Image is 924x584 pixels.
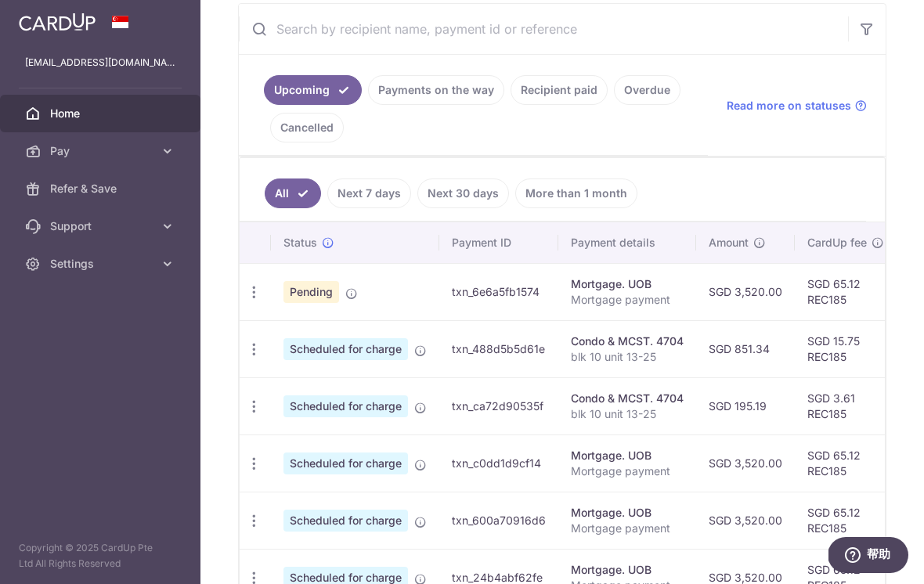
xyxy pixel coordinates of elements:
[696,434,795,492] td: SGD 3,520.00
[571,505,684,521] div: Mortgage. UOB
[439,222,558,263] th: Payment ID
[571,406,684,422] p: blk 10 unit 13-25
[50,218,153,234] span: Support
[795,492,897,549] td: SGD 65.12 REC185
[50,256,153,272] span: Settings
[571,562,684,578] div: Mortgage. UOB
[727,98,867,114] a: Read more on statuses
[828,537,908,576] iframe: 打开一个小组件，您可以在其中找到更多信息
[439,492,558,549] td: txn_600a70916d6
[439,377,558,434] td: txn_ca72d90535f
[795,434,897,492] td: SGD 65.12 REC185
[795,320,897,377] td: SGD 15.75 REC185
[50,106,153,121] span: Home
[19,13,96,31] img: CardUp
[571,349,684,365] p: blk 10 unit 13-25
[265,178,321,208] a: All
[795,263,897,320] td: SGD 65.12 REC185
[571,276,684,292] div: Mortgage. UOB
[283,395,408,417] span: Scheduled for charge
[571,391,684,406] div: Condo & MCST. 4704
[571,292,684,308] p: Mortgage payment
[614,75,680,105] a: Overdue
[515,178,637,208] a: More than 1 month
[727,98,851,114] span: Read more on statuses
[696,263,795,320] td: SGD 3,520.00
[571,521,684,536] p: Mortgage payment
[439,434,558,492] td: txn_c0dd1d9cf14
[283,235,317,251] span: Status
[439,263,558,320] td: txn_6e6a5fb1574
[511,75,608,105] a: Recipient paid
[283,452,408,474] span: Scheduled for charge
[558,222,696,263] th: Payment details
[368,75,504,105] a: Payments on the way
[417,178,509,208] a: Next 30 days
[283,338,408,360] span: Scheduled for charge
[283,510,408,532] span: Scheduled for charge
[807,235,867,251] span: CardUp fee
[696,377,795,434] td: SGD 195.19
[571,448,684,463] div: Mortgage. UOB
[270,113,344,142] a: Cancelled
[571,463,684,479] p: Mortgage payment
[25,55,175,70] p: [EMAIL_ADDRESS][DOMAIN_NAME]
[50,143,153,159] span: Pay
[264,75,362,105] a: Upcoming
[709,235,749,251] span: Amount
[571,333,684,349] div: Condo & MCST. 4704
[327,178,411,208] a: Next 7 days
[795,377,897,434] td: SGD 3.61 REC185
[283,281,339,303] span: Pending
[439,320,558,377] td: txn_488d5b5d61e
[696,320,795,377] td: SGD 851.34
[696,492,795,549] td: SGD 3,520.00
[50,181,153,196] span: Refer & Save
[239,4,848,54] input: Search by recipient name, payment id or reference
